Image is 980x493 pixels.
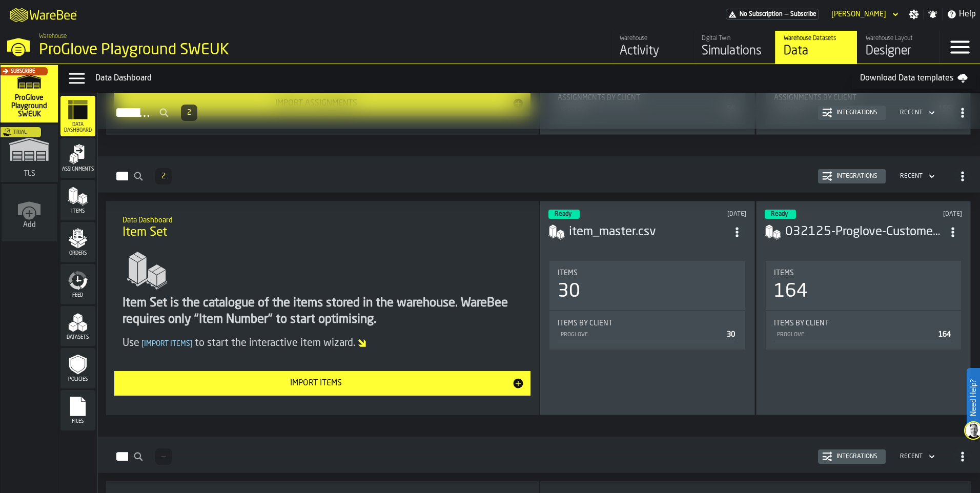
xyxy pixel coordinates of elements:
a: link-to-/wh/i/a8495f31-1441-4171-859b-8a4fcce51920/simulations [1,125,58,184]
div: Title [774,319,953,327]
label: button-toggle-Data Menu [63,68,91,89]
label: button-toggle-Menu [940,31,980,64]
div: Updated: 01/07/2025 18:41:50 Created: 01/07/2025 18:41:45 [664,211,746,218]
section: card-ItemSetDashboardCard [765,259,962,406]
div: PROGLOVE [776,332,934,338]
span: Items by client [558,319,612,327]
div: Data Dashboard [95,72,852,85]
div: Integrations [832,109,882,116]
div: stat-Items [766,261,961,310]
a: link-to-/wh/i/3029b44a-deb1-4df6-9711-67e1c2cc458a/feed/ [611,31,693,64]
h2: button-Orders [98,437,980,473]
div: Activity [620,43,685,59]
span: Warehouse [39,33,67,40]
div: Digital Twin [702,35,767,42]
div: stat-Items [549,261,745,310]
li: menu Assignments [60,138,95,179]
div: StatList-item-PROGLOVE [774,327,953,341]
div: Data [784,43,849,59]
a: link-to-/wh/i/3029b44a-deb1-4df6-9711-67e1c2cc458a/designer [857,31,939,64]
div: Title [558,319,737,327]
li: menu Data Dashboard [60,96,95,137]
button: button-Integrations [818,449,886,464]
a: link-to-/wh/i/3029b44a-deb1-4df6-9711-67e1c2cc458a/simulations [1,65,58,125]
span: Items [60,209,95,214]
a: Download Data templates [852,68,976,89]
div: DropdownMenuValue-4 [900,109,923,116]
div: Warehouse Datasets [784,35,849,42]
h3: item_master.csv [569,224,727,240]
span: Feed [60,293,95,298]
div: DropdownMenuValue-4 [896,450,937,463]
li: menu Datasets [60,306,95,347]
span: — [785,11,788,18]
label: button-toggle-Help [943,8,980,20]
span: 164 [938,331,951,338]
div: Title [774,269,953,277]
li: menu Files [60,390,95,431]
button: button-Integrations [818,106,886,120]
div: DropdownMenuValue-Jean Hubert Desvernay [831,10,886,18]
div: 30 [558,281,580,302]
span: Ready [771,211,788,217]
div: Use to start the interactive item wizard. [122,336,523,351]
span: Policies [60,377,95,382]
label: Need Help? [968,369,979,426]
label: button-toggle-Notifications [924,9,942,19]
h2: button-Assignments [98,93,980,129]
li: menu Feed [60,264,95,305]
span: Files [60,419,95,424]
div: stat-Items by client [549,311,745,350]
span: Datasets [60,335,95,340]
span: ] [190,340,193,347]
div: Import Items [120,377,513,389]
span: Subscribe [11,69,35,74]
li: menu Orders [60,222,95,263]
a: link-to-/wh/i/3029b44a-deb1-4df6-9711-67e1c2cc458a/pricing/ [726,9,819,20]
li: menu Items [60,180,95,221]
div: Updated: 08/04/2025 12:13:51 Created: 08/04/2025 12:13:45 [880,211,962,218]
span: [ [141,340,144,347]
div: ProGlove Playground SWEUK [39,41,316,59]
span: Trial [13,130,27,135]
span: Orders [60,251,95,256]
button: button-Import Items [114,371,531,396]
div: Integrations [832,173,882,180]
span: Assignments [60,167,95,172]
div: DropdownMenuValue-4 [900,173,923,180]
span: Item Set [122,224,167,241]
div: PROGLOVE [560,332,722,338]
span: Items [774,269,794,277]
div: Menu Subscription [726,9,819,20]
div: ItemListCard- [106,201,539,415]
div: Warehouse Layout [866,35,931,42]
section: card-ItemSetDashboardCard [548,259,746,406]
span: — [161,453,166,460]
span: Import Items [139,340,195,347]
div: ItemListCard-DashboardItemContainer [756,201,971,415]
div: ButtonLoadMore-Load More-Prev-First-Last [151,168,176,184]
button: button-Integrations [818,169,886,183]
div: DropdownMenuValue-Jean Hubert Desvernay [827,8,901,20]
span: Items [558,269,578,277]
span: 2 [187,109,191,116]
div: Integrations [832,453,882,460]
div: DropdownMenuValue-4 [896,170,937,182]
div: ButtonLoadMore-Load More-Prev-First-Last [177,105,201,121]
div: DropdownMenuValue-4 [900,453,923,460]
div: ItemListCard-DashboardItemContainer [540,201,754,415]
div: status-3 2 [548,210,580,219]
h3: 032125-Proglove-Customer-Experience-Center--US--items.csv [785,224,944,240]
a: link-to-/wh/i/3029b44a-deb1-4df6-9711-67e1c2cc458a/data [775,31,857,64]
div: Designer [866,43,931,59]
li: menu Policies [60,348,95,389]
div: Title [558,269,737,277]
span: Items by client [774,319,829,327]
h2: button-Items [98,156,980,193]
